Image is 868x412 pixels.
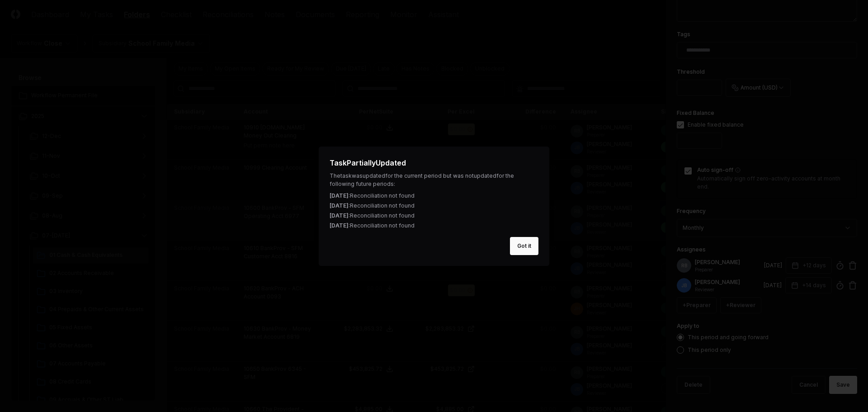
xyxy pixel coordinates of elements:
[330,202,349,209] span: [DATE]
[349,192,415,199] span: : Reconciliation not found
[330,157,538,168] h2: Task Partially Updated
[349,212,415,219] span: : Reconciliation not found
[330,222,349,229] span: [DATE]
[349,222,415,229] span: : Reconciliation not found
[330,172,538,188] div: The task was updated for the current period but was not updated for the following future periods:
[510,237,538,255] button: Got it
[330,212,349,219] span: [DATE]
[330,192,349,199] span: [DATE]
[349,202,415,209] span: : Reconciliation not found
